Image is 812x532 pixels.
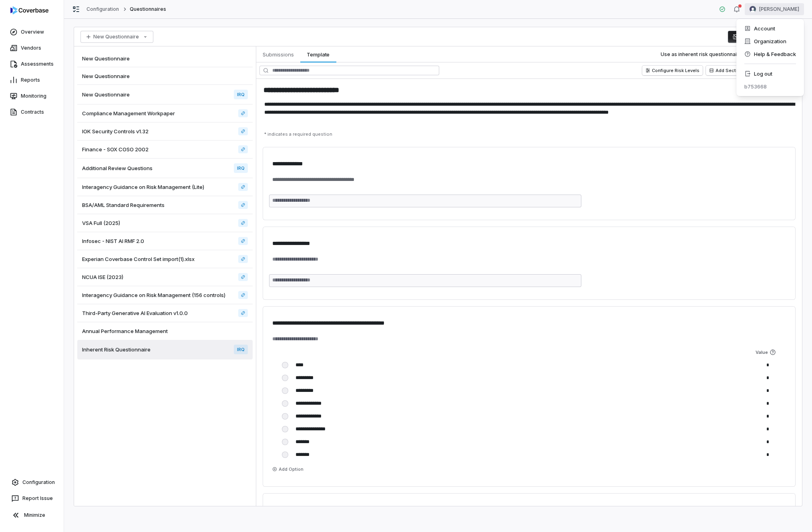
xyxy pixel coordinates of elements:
[740,48,801,60] div: Help & Feedback
[740,22,801,35] div: Account
[728,31,796,43] button: Send Questionnaires
[740,67,801,80] div: Log out
[744,82,767,90] p: b753668
[740,35,801,48] div: Organization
